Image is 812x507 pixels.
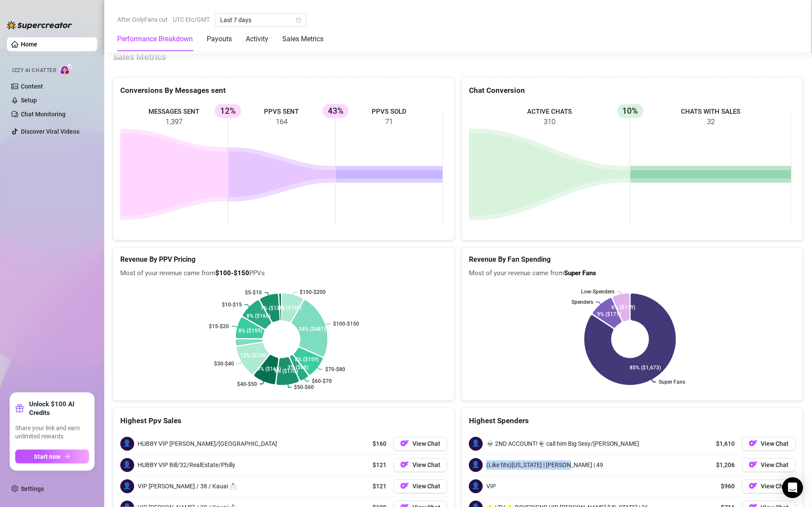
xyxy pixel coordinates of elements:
[761,441,789,448] span: View Chat
[400,461,409,469] img: OF
[294,385,314,391] text: $50-$60
[413,462,440,469] span: View Chat
[120,437,134,451] span: 👤
[571,300,593,306] text: Spenders
[120,269,447,279] span: Most of your revenue came from PPVs
[237,381,257,387] text: $40-$50
[400,482,409,491] img: OF
[749,439,758,448] img: OF
[138,439,277,449] span: HUBBY VIP [PERSON_NAME]/[GEOGRAPHIC_DATA]
[393,458,447,472] button: OFView Chat
[12,66,56,75] span: Izzy AI Chatter
[400,439,409,448] img: OF
[742,458,796,472] button: OFView Chat
[222,302,242,308] text: $10-$15
[300,290,326,296] text: $150-$200
[486,482,496,491] span: VIP
[120,85,447,96] div: Conversions By Messages sent
[469,437,483,451] span: 👤
[749,461,758,469] img: OF
[246,34,268,44] div: Activity
[742,437,796,451] button: OFView Chat
[21,485,44,492] a: Settings
[716,461,735,470] span: $1,206
[486,439,640,449] span: 💀 2ND ACCOUNT!👻 call him Big Sexy/[PERSON_NAME]
[21,128,79,135] a: Discover Viral Videos
[34,453,61,460] span: Start now
[220,13,301,26] span: Last 7 days
[15,424,89,441] span: Share your link and earn unlimited rewards
[581,289,615,295] text: Low-Spenders
[325,367,345,373] text: $70-$80
[469,255,796,265] h5: Revenue By Fan Spending
[782,477,803,498] div: Open Intercom Messenger
[716,439,735,449] span: $1,610
[173,13,210,26] span: UTC Etc/GMT
[393,480,447,494] button: OFView Chat
[59,63,73,76] img: AI Chatter
[21,41,37,48] a: Home
[564,270,596,277] b: Super Fans
[761,462,789,469] span: View Chat
[469,85,796,96] div: Chat Conversion
[120,458,134,472] span: 👤
[282,34,323,44] div: Sales Metrics
[245,290,262,296] text: $5-$10
[215,270,249,277] b: $100-$150
[117,34,193,44] div: Performance Breakdown
[469,415,796,427] div: Highest Spenders
[373,439,386,449] span: $160
[209,324,229,330] text: $15-$20
[21,97,37,104] a: Setup
[138,482,237,491] span: VIP [PERSON_NAME] / 38 / Kauai 📩
[15,404,24,413] span: gift
[721,482,735,491] span: $960
[21,83,43,90] a: Content
[64,454,70,460] span: arrow-right
[312,379,332,385] text: $60-$70
[120,255,447,265] h5: Revenue By PPV Pricing
[469,480,483,494] span: 👤
[207,34,232,44] div: Payouts
[7,21,72,30] img: logo-BBDzfeDw.svg
[21,111,66,118] a: Chat Monitoring
[469,458,483,472] span: 👤
[393,437,447,451] button: OFView Chat
[113,51,803,63] h4: Sales Metrics
[413,483,440,490] span: View Chat
[749,482,758,491] img: OF
[120,480,134,494] span: 👤
[214,361,234,367] text: $30-$40
[333,321,360,327] text: $100-$150
[117,13,168,26] span: After OnlyFans cut
[29,400,89,417] strong: Unlock $100 AI Credits
[15,450,89,464] button: Start nowarrow-right
[413,441,440,448] span: View Chat
[761,483,789,490] span: View Chat
[120,415,447,427] div: Highest Ppv Sales
[138,461,235,470] span: HUBBY VIP Bill/32/RealEstate/Philly
[659,379,685,385] text: Super Fans
[296,17,301,23] span: calendar
[486,461,603,470] span: (Like tits)[US_STATE] | [PERSON_NAME] | 49
[373,482,386,491] span: $121
[469,269,796,279] span: Most of your revenue came from
[373,461,386,470] span: $121
[742,480,796,494] button: OFView Chat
